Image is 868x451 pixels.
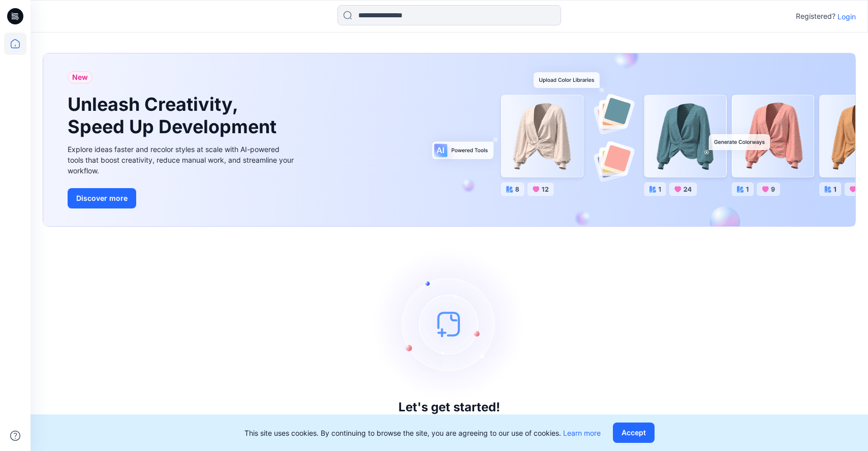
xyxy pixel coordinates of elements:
p: This site uses cookies. By continuing to browse the site, you are agreeing to our use of cookies. [244,428,601,438]
div: Explore ideas faster and recolor styles at scale with AI-powered tools that boost creativity, red... [68,144,296,176]
button: Discover more [68,188,136,208]
h3: Let's get started! [398,400,500,414]
img: empty-state-image.svg [373,248,525,400]
a: Learn more [563,429,601,437]
h1: Unleash Creativity, Speed Up Development [68,94,281,137]
p: Registered? [796,10,835,22]
p: Login [838,11,856,22]
button: Accept [613,423,655,443]
span: New [72,71,88,83]
a: Discover more [68,188,296,208]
